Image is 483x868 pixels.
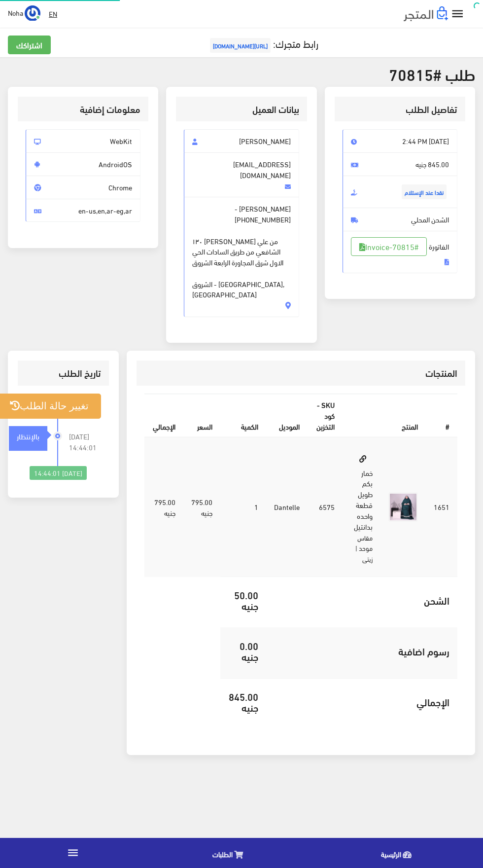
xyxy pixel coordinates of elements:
[67,846,79,859] i: 
[207,34,318,52] a: رابط متجرك:[URL][DOMAIN_NAME]
[184,129,299,153] span: [PERSON_NAME]
[274,696,449,707] h5: اﻹجمالي
[426,394,457,437] th: #
[212,848,233,860] span: الطلبات
[144,394,183,437] th: اﻹجمالي
[49,7,57,20] u: EN
[228,691,258,713] h5: 845.00 جنيه
[228,640,258,662] h5: 0.00 جنيه
[8,6,23,19] span: Noha
[184,152,299,197] span: [EMAIL_ADDRESS][DOMAIN_NAME]
[308,437,343,577] td: 6575
[183,437,221,577] td: 795.00 جنيه
[220,394,266,437] th: الكمية
[343,437,380,577] td: خمار بكم طويل قطعة واحده بدانتيل
[25,5,40,21] img: ...
[308,394,343,437] th: SKU - كود التخزين
[220,437,266,577] td: 1
[45,5,61,23] a: EN
[343,105,457,114] h3: تفاصيل الطلب
[354,542,373,565] small: | زيتى
[274,646,449,656] h5: رسوم اضافية
[343,394,426,437] th: المنتج
[184,197,299,317] span: [PERSON_NAME] -
[228,589,258,611] h5: 50.00 جنيه
[266,437,308,577] td: Dantelle
[69,431,102,453] span: [DATE] 14:44:01
[343,152,457,176] span: 845.00 جنيه
[184,105,299,114] h3: بيانات العميل
[266,394,308,437] th: الموديل
[8,65,475,82] h2: طلب #70815
[381,848,401,860] span: الرئيسية
[351,237,427,256] a: #Invoice-70815
[30,466,87,480] div: [DATE] 14:44:01
[17,431,39,441] strong: بالإنتظار
[426,437,457,577] td: 1651
[26,152,140,176] span: AndroidOS
[450,7,465,21] i: 
[8,5,40,21] a: ... Noha
[343,208,457,231] span: الشحن المحلي
[402,184,447,199] span: نقدا عند الإستلام
[26,368,101,378] h3: تاريخ الطلب
[26,199,140,222] span: en-us,en,ar-eg,ar
[343,231,457,273] span: الفاتورة
[146,840,314,866] a: الطلبات
[183,394,221,437] th: السعر
[210,38,271,53] span: [URL][DOMAIN_NAME]
[8,36,51,54] a: اشتراكك
[235,214,291,225] span: [PHONE_NUMBER]
[274,595,449,606] h5: الشحن
[343,129,457,153] span: [DATE] 2:44 PM
[144,368,457,378] h3: المنتجات
[26,129,140,153] span: WebKit
[26,176,140,199] span: Chrome
[404,6,448,21] img: .
[314,840,483,866] a: الرئيسية
[192,225,290,300] span: ١٣٠ [PERSON_NAME] من علي الشافعي من طريق السادات الحي الاول شرق المجاورة الرابعة الشروق الشروق - ...
[357,532,373,554] small: مقاس موحد
[26,105,140,114] h3: معلومات إضافية
[144,437,183,577] td: 795.00 جنيه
